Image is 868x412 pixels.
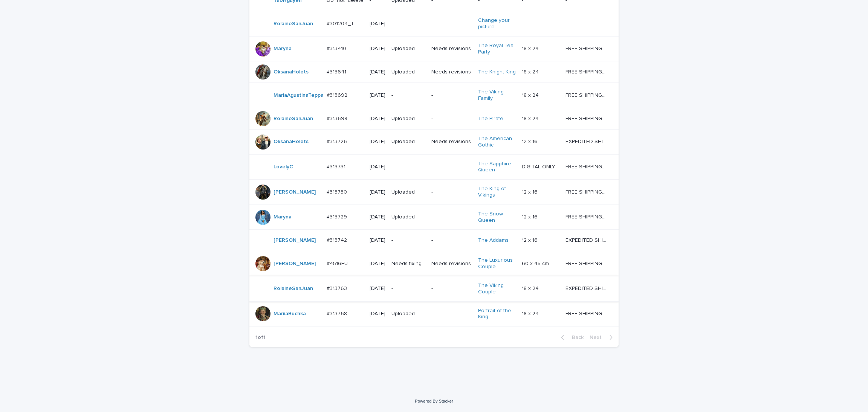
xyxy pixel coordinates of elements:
[431,46,472,52] p: Needs revisions
[391,261,425,267] p: Needs fixing
[522,309,540,317] p: 18 x 24
[431,189,472,195] p: -
[478,89,516,102] a: The Viking Family
[522,114,540,122] p: 18 x 24
[370,311,385,317] p: [DATE]
[249,328,272,347] p: 1 of 1
[431,92,472,99] p: -
[391,214,425,220] p: Uploaded
[274,261,316,267] a: [PERSON_NAME]
[249,11,619,37] tr: RolaineSanJuan #301204_T#301204_T [DATE]--Change your picture -- --
[370,69,385,75] p: [DATE]
[431,261,472,267] p: Needs revisions
[391,46,425,52] p: Uploaded
[478,211,516,224] a: The Snow Queen
[249,251,619,276] tr: [PERSON_NAME] #4516EU#4516EU [DATE]Needs fixingNeeds revisionsThe Luxurious Couple 60 x 45 cm60 x...
[327,44,348,52] p: #313410
[565,259,608,267] p: FREE SHIPPING - preview in 1-2 business days, after your approval delivery will take 6-10 busines...
[274,237,316,244] a: [PERSON_NAME]
[327,284,348,292] p: #313763
[249,301,619,327] tr: MariiaBuchka #313768#313768 [DATE]Uploaded-Portrait of the King 18 x 2418 x 24 FREE SHIPPING - pr...
[555,334,587,341] button: Back
[478,43,516,55] a: The Royal Tea Party
[249,83,619,108] tr: MariaAgustinaTeppa #313692#313692 [DATE]--The Viking Family 18 x 2418 x 24 FREE SHIPPING - previe...
[567,335,584,340] span: Back
[327,67,348,75] p: #313641
[274,46,292,52] a: Maryna
[522,188,539,195] p: 12 x 16
[249,36,619,61] tr: Maryna #313410#313410 [DATE]UploadedNeeds revisionsThe Royal Tea Party 18 x 2418 x 24 FREE SHIPPI...
[370,46,385,52] p: [DATE]
[327,188,348,195] p: #313730
[478,282,516,295] a: The Viking Couple
[431,139,472,145] p: Needs revisions
[370,261,385,267] p: [DATE]
[370,285,385,292] p: [DATE]
[391,116,425,122] p: Uploaded
[370,189,385,195] p: [DATE]
[327,259,349,267] p: #4516EU
[522,91,540,99] p: 18 x 24
[274,116,313,122] a: RolaineSanJuan
[370,214,385,220] p: [DATE]
[587,334,619,341] button: Next
[431,237,472,244] p: -
[590,335,606,340] span: Next
[431,116,472,122] p: -
[274,21,313,27] a: RolaineSanJuan
[565,114,608,122] p: FREE SHIPPING - preview in 1-2 business days, after your approval delivery will take 5-10 b.d.
[565,19,568,27] p: -
[415,399,453,403] a: Powered By Stacker
[391,189,425,195] p: Uploaded
[370,21,385,27] p: [DATE]
[370,164,385,170] p: [DATE]
[431,21,472,27] p: -
[249,108,619,129] tr: RolaineSanJuan #313698#313698 [DATE]Uploaded-The Pirate 18 x 2418 x 24 FREE SHIPPING - preview in...
[431,164,472,170] p: -
[478,257,516,270] a: The Luxurious Couple
[249,154,619,180] tr: LovelyC #313731#313731 [DATE]--The Sapphire Queen DIGITAL ONLYDIGITAL ONLY FREE SHIPPING - previe...
[431,285,472,292] p: -
[274,285,313,292] a: RolaineSanJuan
[522,236,539,244] p: 12 x 16
[370,139,385,145] p: [DATE]
[327,212,348,220] p: #313729
[391,21,425,27] p: -
[327,236,348,244] p: #313742
[522,44,540,52] p: 18 x 24
[370,237,385,244] p: [DATE]
[391,164,425,170] p: -
[478,237,509,244] a: The Addams
[370,92,385,99] p: [DATE]
[327,162,347,170] p: #313731
[478,69,516,75] a: The Knight King
[391,92,425,99] p: -
[522,284,540,292] p: 18 x 24
[565,44,608,52] p: FREE SHIPPING - preview in 1-2 business days, after your approval delivery will take 5-10 b.d.
[249,276,619,301] tr: RolaineSanJuan #313763#313763 [DATE]--The Viking Couple 18 x 2418 x 24 EXPEDITED SHIPPING - previ...
[565,236,608,244] p: EXPEDITED SHIPPING - preview in 1 business day; delivery up to 5 business days after your approval.
[327,19,356,27] p: #301204_T
[391,69,425,75] p: Uploaded
[565,67,608,75] p: FREE SHIPPING - preview in 1-2 business days, after your approval delivery will take 5-10 b.d.
[249,230,619,251] tr: [PERSON_NAME] #313742#313742 [DATE]--The Addams 12 x 1612 x 16 EXPEDITED SHIPPING - preview in 1 ...
[478,116,503,122] a: The Pirate
[478,308,516,320] a: Portrait of the King
[391,237,425,244] p: -
[274,189,316,195] a: [PERSON_NAME]
[274,311,306,317] a: MariiaBuchka
[565,137,608,145] p: EXPEDITED SHIPPING - preview in 1 business day; delivery up to 5 business days after your approval.
[565,309,608,317] p: FREE SHIPPING - preview in 1-2 business days, after your approval delivery will take 5-10 b.d.
[274,164,293,170] a: LovelyC
[565,284,608,292] p: EXPEDITED SHIPPING - preview in 1 business day; delivery up to 5 business days after your approval.
[478,136,516,148] a: The American Gothic
[478,186,516,198] a: The King of Vikings
[274,69,309,75] a: OksanaHolets
[274,92,324,99] a: MariaAgustinaTeppa
[391,285,425,292] p: -
[565,188,608,195] p: FREE SHIPPING - preview in 1-2 business days, after your approval delivery will take 5-10 b.d.
[522,212,539,220] p: 12 x 16
[522,162,557,170] p: DIGITAL ONLY
[565,212,608,220] p: FREE SHIPPING - preview in 1-2 business days, after your approval delivery will take 5-10 b.d.
[478,17,516,30] a: Change your picture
